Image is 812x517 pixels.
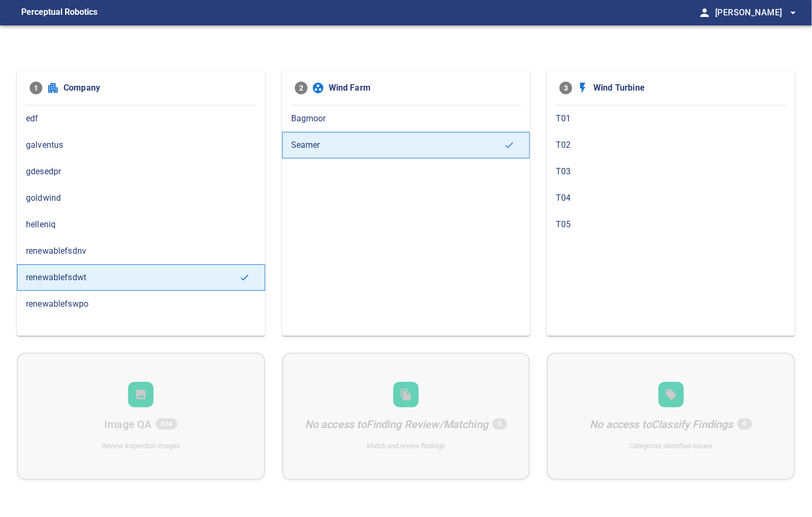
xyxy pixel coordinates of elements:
[17,105,265,132] div: edf
[715,5,799,20] span: [PERSON_NAME]
[556,218,786,231] span: T05
[295,82,308,94] span: 2
[291,139,504,151] span: Seamer
[26,192,256,204] span: goldwind
[547,132,795,158] div: T02
[26,165,256,178] span: gdesedpr
[556,112,786,125] span: T01
[282,132,530,158] div: Seamer
[547,105,795,132] div: T01
[17,291,265,317] div: renewablefswpo
[17,185,265,211] div: goldwind
[17,158,265,185] div: gdesedpr
[64,82,252,94] span: Company
[26,245,256,257] span: renewablefsdnv
[711,2,799,23] button: [PERSON_NAME]
[26,139,256,151] span: galventus
[556,192,786,204] span: T04
[556,165,786,178] span: T03
[26,218,256,231] span: helleniq
[17,264,265,291] div: renewablefsdwt
[26,112,256,125] span: edf
[556,139,786,151] span: T02
[26,271,239,284] span: renewablefsdwt
[698,6,711,19] span: person
[30,82,42,94] span: 1
[17,211,265,238] div: helleniq
[547,185,795,211] div: T04
[282,105,530,132] div: Bagmoor
[21,4,97,21] figcaption: Perceptual Robotics
[329,82,518,94] span: Wind Farm
[560,82,572,94] span: 3
[17,132,265,158] div: galventus
[547,211,795,238] div: T05
[291,112,521,125] span: Bagmoor
[787,6,799,19] span: arrow_drop_down
[547,158,795,185] div: T03
[593,82,782,94] span: Wind Turbine
[26,298,256,310] span: renewablefswpo
[17,238,265,264] div: renewablefsdnv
